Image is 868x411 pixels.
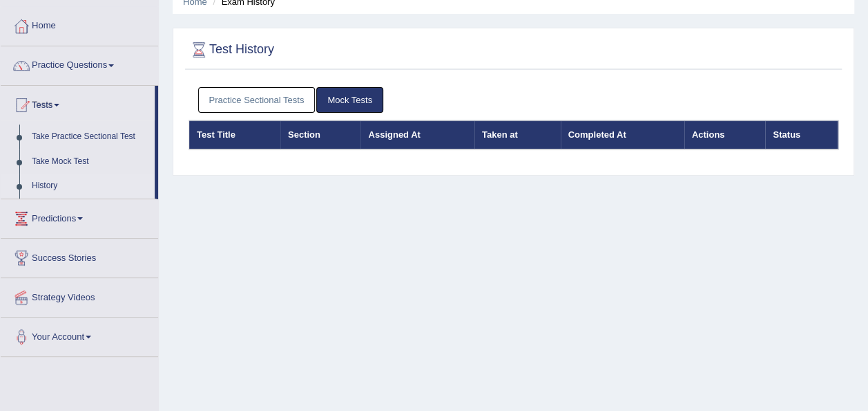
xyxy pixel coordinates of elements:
[26,149,155,174] a: Take Mock Test
[1,86,155,120] a: Tests
[198,87,316,113] a: Practice Sectional Tests
[474,120,561,149] th: Taken at
[316,87,383,113] a: Mock Tests
[1,278,158,313] a: Strategy Videos
[189,39,274,60] h2: Test History
[561,120,684,149] th: Completed At
[26,174,155,199] a: History
[1,7,158,42] a: Home
[684,120,766,149] th: Actions
[360,120,474,149] th: Assigned At
[280,120,361,149] th: Section
[1,46,158,81] a: Practice Questions
[1,318,158,352] a: Your Account
[26,125,155,149] a: Take Practice Sectional Test
[189,120,280,149] th: Test Title
[765,120,838,149] th: Status
[1,199,158,234] a: Predictions
[1,239,158,273] a: Success Stories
